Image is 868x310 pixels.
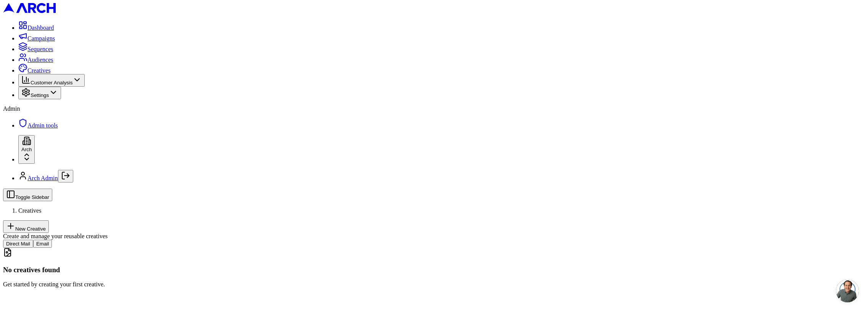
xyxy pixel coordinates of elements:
a: Arch Admin [27,175,58,181]
button: New Creative [3,220,49,233]
button: Settings [18,87,61,99]
span: Dashboard [27,24,54,31]
button: Direct Mail [3,240,33,248]
button: Log out [58,170,73,182]
h3: No creatives found [3,266,865,274]
span: Sequences [27,46,53,52]
button: Toggle Sidebar [3,189,52,201]
a: Sequences [18,46,53,52]
nav: breadcrumb [3,207,865,214]
button: Email [33,240,52,248]
button: Arch [18,135,35,164]
a: Admin tools [18,122,58,129]
span: Settings [31,92,49,98]
p: Get started by creating your first creative. [3,281,865,288]
div: Create and manage your reusable creatives [3,233,865,240]
span: Toggle Sidebar [15,194,49,200]
div: Admin [3,105,865,112]
button: Customer Analysis [18,74,85,87]
span: Audiences [27,57,53,63]
a: Open chat [836,279,859,302]
a: Dashboard [18,24,54,31]
a: Audiences [18,57,53,63]
a: Campaigns [18,35,55,42]
span: Campaigns [27,35,55,42]
span: Creatives [27,67,50,74]
a: Creatives [18,67,50,74]
span: Admin tools [27,122,58,129]
span: Creatives [18,207,41,214]
span: Arch [21,147,32,152]
span: Customer Analysis [31,80,72,86]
